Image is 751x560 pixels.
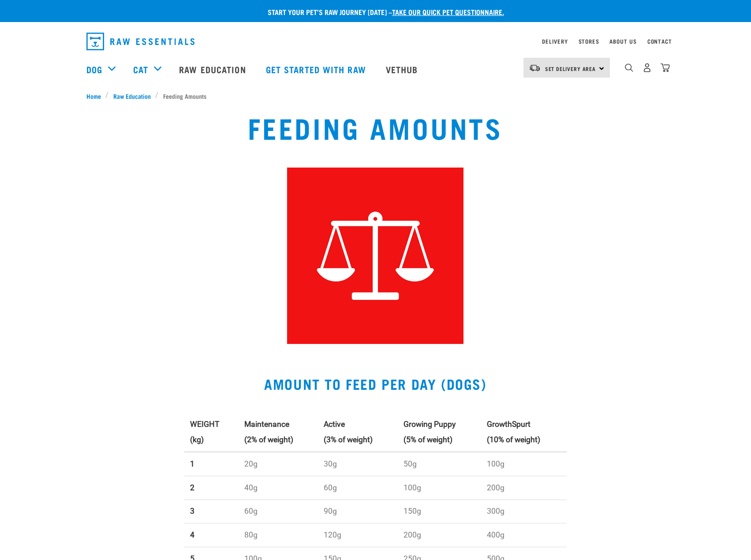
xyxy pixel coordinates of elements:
strong: Spurt [512,420,531,429]
td: 300g [481,500,567,523]
strong: Active [324,420,345,429]
strong: (3% of weight) [324,435,373,444]
td: 30g [318,452,397,476]
img: home-icon-1@2x.png [625,63,633,72]
strong: 2 [190,483,194,492]
td: 60g [239,500,318,523]
a: Stores [579,40,599,43]
td: 120g [318,523,397,547]
td: 80g [239,523,318,547]
nav: breadcrumbs [86,91,665,101]
td: 150g [398,500,482,523]
strong: 4 [190,530,194,539]
strong: WEIGHT (kg) [190,420,220,444]
a: Dog [86,63,102,76]
td: 200g [398,523,482,547]
span: Set Delivery Area [545,67,596,70]
a: Contact [647,40,672,43]
nav: dropdown navigation [79,29,672,54]
td: 400g [481,523,567,547]
a: Home [86,91,106,101]
td: 200g [481,476,567,500]
td: 50g [398,452,482,476]
h1: Feeding Amounts [248,111,503,143]
img: Raw Essentials Logo [86,33,194,50]
img: home-icon@2x.png [661,63,670,72]
img: user.png [643,63,652,72]
a: About Us [609,40,636,43]
a: Get started with Raw [257,52,377,87]
td: 60g [318,476,397,500]
a: Delivery [542,40,568,43]
h2: AMOUNT TO FEED PER DAY (DOGS) [86,376,665,392]
a: Raw Education [170,52,257,87]
strong: Growth [487,420,512,429]
td: 20g [239,452,318,476]
strong: (2% of weight) [244,435,293,444]
span: Home [86,91,101,101]
a: Raw Education [108,91,155,101]
span: Raw Education [113,91,151,101]
strong: 1 [190,459,194,468]
img: Instagram_Core-Brand_Wildly-Good-Nutrition-3.jpg [287,168,463,344]
a: Cat [133,63,148,76]
td: 100g [398,476,482,500]
td: 100g [481,452,567,476]
strong: Growing Puppy (5% of weight) [404,420,456,444]
img: van-moving.png [529,64,541,72]
td: 90g [318,500,397,523]
strong: Maintenance [244,420,289,429]
td: 40g [239,476,318,500]
strong: (10% of weight) [487,435,540,444]
a: take our quick pet questionnaire. [392,10,504,14]
a: Vethub [377,52,429,87]
strong: 3 [190,507,194,515]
